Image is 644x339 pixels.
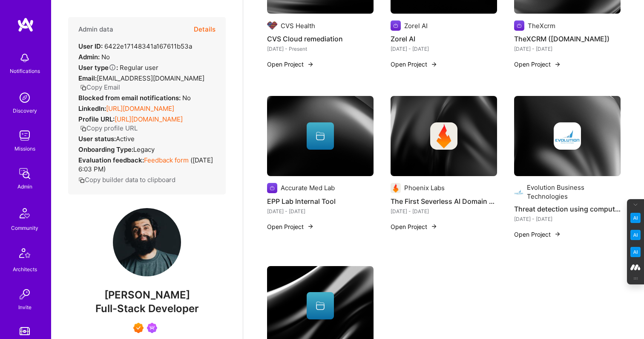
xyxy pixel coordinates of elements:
img: arrow-right [554,61,561,68]
h4: CVS Cloud remediation [267,33,374,44]
strong: Admin: [78,53,100,61]
button: Open Project [514,230,561,239]
img: cover [391,96,497,176]
div: Evolution Business Technologies [527,183,621,201]
div: Regular user [78,63,158,72]
button: Open Project [267,60,314,69]
div: [DATE] - Present [267,44,374,53]
img: Company logo [514,20,524,31]
h4: Zorel AI [391,33,497,44]
div: [DATE] - [DATE] [514,214,621,223]
img: teamwork [16,127,33,144]
span: Full-Stack Developer [95,302,199,315]
img: Invite [16,286,33,303]
img: Community [14,203,35,223]
strong: User status: [78,135,116,143]
h4: EPP Lab Internal Tool [267,196,374,207]
div: Community [11,223,38,232]
strong: Onboarding Type: [78,145,133,154]
img: admin teamwork [16,165,33,182]
div: Discovery [13,106,37,115]
div: Accurate Med Lab [281,183,335,192]
div: TheXcrm [528,21,555,30]
span: legacy [133,145,155,154]
a: [URL][DOMAIN_NAME] [115,115,183,123]
div: [DATE] - [DATE] [391,44,497,53]
span: Active [116,135,135,143]
span: [EMAIL_ADDRESS][DOMAIN_NAME] [97,74,204,82]
button: Open Project [391,60,437,69]
div: [DATE] - [DATE] [267,207,374,216]
strong: LinkedIn: [78,104,106,113]
i: icon Copy [80,125,86,132]
img: arrow-right [431,223,437,230]
img: Key Point Extractor icon [630,213,641,223]
div: Invite [18,303,32,312]
i: icon Copy [80,84,86,91]
button: Copy builder data to clipboard [78,175,175,184]
button: Copy Email [80,83,120,92]
h4: TheXCRM ([DOMAIN_NAME]) [514,33,621,44]
strong: User type : [78,64,118,72]
img: discovery [16,89,33,106]
button: Open Project [514,60,561,69]
img: arrow-right [431,61,437,68]
a: Feedback form [144,156,189,164]
img: arrow-right [307,61,314,68]
img: Company logo [391,183,401,193]
div: CVS Health [281,21,315,30]
div: No [78,93,191,102]
strong: Evaluation feedback: [78,156,144,164]
strong: Blocked from email notifications: [78,94,182,102]
div: Admin [17,182,32,191]
img: Email Tone Analyzer icon [630,230,641,240]
img: Company logo [391,20,401,31]
div: No [78,52,110,61]
img: Jargon Buster icon [630,247,641,257]
strong: Email: [78,74,97,82]
div: ( [DATE] 6:03 PM ) [78,156,216,174]
button: Details [194,17,216,42]
span: [PERSON_NAME] [68,289,226,301]
h4: The First Severless AI Domain Registrar [391,196,497,207]
img: Company logo [267,183,277,193]
div: Notifications [10,67,40,75]
strong: User ID: [78,42,103,50]
div: Phoenix Labs [404,183,445,192]
img: cover [267,96,374,176]
div: [DATE] - [DATE] [514,44,621,53]
strong: Profile URL: [78,115,115,123]
img: Company logo [430,122,457,150]
i: icon Copy [78,177,85,183]
div: [DATE] - [DATE] [391,207,497,216]
i: Help [109,64,116,71]
h4: Threat detection using computer vision [514,203,621,214]
img: bell [16,49,33,67]
button: Open Project [391,222,437,231]
button: Open Project [267,222,314,231]
img: Been on Mission [147,323,157,333]
img: arrow-right [554,231,561,238]
div: Zorel AI [404,21,428,30]
img: cover [514,96,621,176]
a: [URL][DOMAIN_NAME] [106,104,174,113]
img: Exceptional A.Teamer [133,323,144,333]
img: tokens [20,327,30,335]
img: arrow-right [307,223,314,230]
button: Copy profile URL [80,124,138,133]
img: Company logo [514,187,523,197]
img: User Avatar [113,208,181,276]
h4: Admin data [78,26,113,33]
img: Architects [14,244,35,265]
img: Company logo [554,122,581,150]
img: Company logo [267,20,277,31]
div: Missions [14,144,35,153]
div: 6422e17148341a167611b53a [78,42,192,51]
img: logo [17,17,34,32]
div: Architects [13,265,37,274]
